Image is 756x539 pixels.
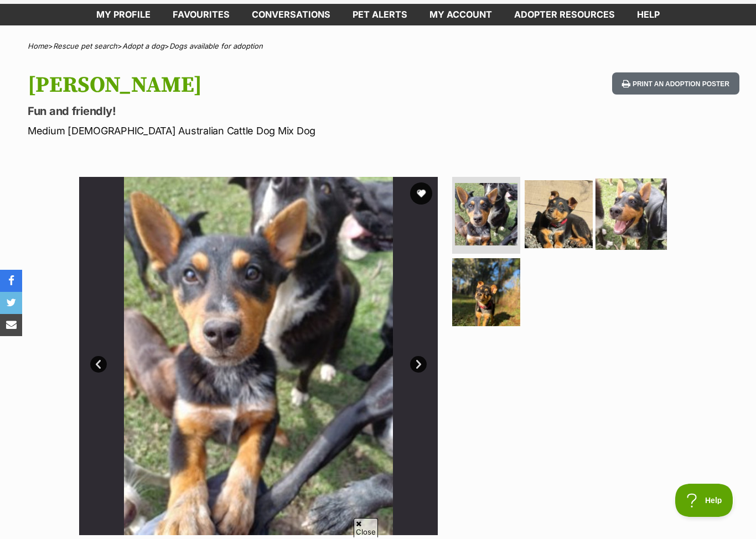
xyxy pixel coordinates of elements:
h1: [PERSON_NAME] [28,72,462,98]
iframe: Help Scout Beacon - Open [675,484,734,517]
img: Photo of Leo [452,258,520,326]
a: Dogs available for adoption [169,41,263,50]
a: My profile [85,4,162,25]
button: Print an adoption poster [612,72,739,95]
a: Prev [90,356,107,373]
a: My account [418,4,503,25]
a: Help [626,4,671,25]
a: Favourites [162,4,241,25]
a: Adopter resources [503,4,626,25]
a: Adopt a dog [122,41,164,50]
a: Home [28,41,48,50]
img: Photo of Leo [596,178,667,249]
a: conversations [241,4,341,25]
p: Medium [DEMOGRAPHIC_DATA] Australian Cattle Dog Mix Dog [28,123,462,138]
a: Pet alerts [341,4,418,25]
a: Rescue pet search [53,41,117,50]
img: Photo of Leo [79,177,438,535]
span: Close [354,518,378,537]
img: Photo of Leo [525,180,593,248]
img: Photo of Leo [455,183,517,245]
button: favourite [410,182,432,205]
p: Fun and friendly! [28,103,462,119]
a: Next [410,356,427,373]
